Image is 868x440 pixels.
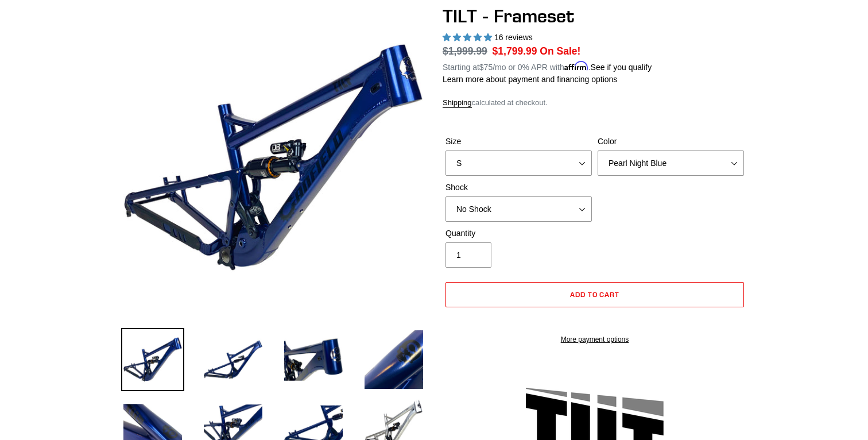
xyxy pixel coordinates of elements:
[362,328,425,391] img: Load image into Gallery viewer, TILT - Frameset
[445,227,592,240] label: Quantity
[564,61,588,71] span: Affirm
[540,44,580,59] span: On Sale!
[121,328,184,391] img: Load image into Gallery viewer, TILT - Frameset
[598,136,744,148] label: Color
[201,328,265,391] img: Load image into Gallery viewer, TILT - Frameset
[443,45,487,57] s: $1,999.99
[570,290,620,299] span: Add to cart
[443,75,617,84] a: Learn more about payment and financing options
[445,334,744,345] a: More payment options
[445,182,592,194] label: Shock
[443,98,472,108] a: Shipping
[445,282,744,307] button: Add to cart
[443,97,747,109] div: calculated at checkout.
[494,33,533,42] span: 16 reviews
[479,63,493,72] span: $75
[445,136,592,148] label: Size
[443,59,652,74] p: Starting at /mo or 0% APR with .
[443,5,747,27] h1: TILT - Frameset
[591,63,652,72] a: See if you qualify - Learn more about Affirm Financing (opens in modal)
[443,33,494,42] span: 5.00 stars
[282,328,345,391] img: Load image into Gallery viewer, TILT - Frameset
[493,45,537,57] span: $1,799.99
